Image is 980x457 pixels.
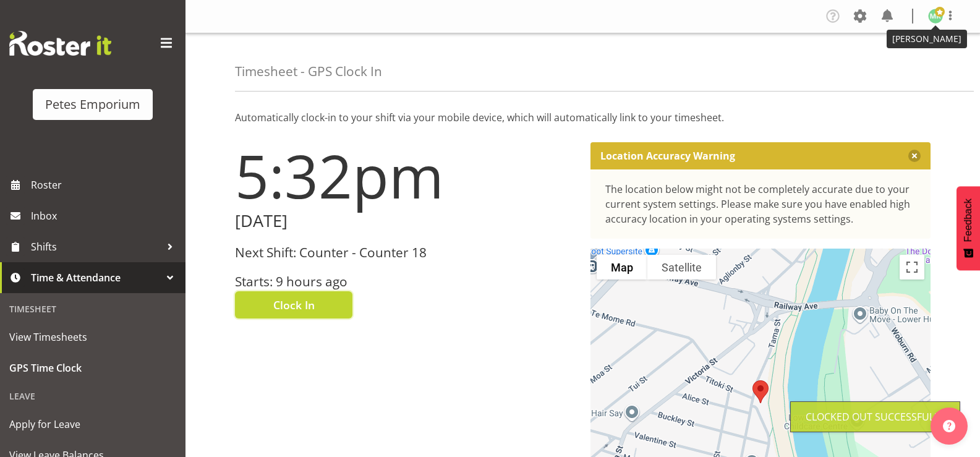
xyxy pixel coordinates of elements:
span: View Timesheets [9,328,176,346]
button: Close message [908,150,921,162]
div: The location below might not be completely accurate due to your current system settings. Please m... [605,182,916,226]
p: Location Accuracy Warning [600,150,735,162]
div: Leave [3,383,182,409]
a: View Timesheets [3,322,182,352]
h2: [DATE] [235,211,576,231]
a: Apply for Leave [3,409,182,440]
a: GPS Time Clock [3,352,182,383]
img: help-xxl-2.png [943,420,955,432]
button: Toggle fullscreen view [900,255,924,280]
div: Petes Emporium [45,95,140,114]
span: Roster [31,176,179,194]
button: Show satellite imagery [647,255,716,280]
h3: Next Shift: Counter - Counter 18 [235,246,576,260]
img: melanie-richardson713.jpg [928,9,943,23]
h4: Timesheet - GPS Clock In [235,64,382,79]
button: Feedback - Show survey [957,186,980,270]
button: Clock In [235,291,352,318]
span: Apply for Leave [9,415,176,434]
div: Clocked out Successfully [806,409,945,424]
p: Automatically clock-in to your shift via your mobile device, which will automatically link to you... [235,110,931,125]
span: Inbox [31,207,179,225]
span: Time & Attendance [31,268,161,287]
div: Timesheet [3,296,182,322]
span: GPS Time Clock [9,359,176,377]
h3: Starts: 9 hours ago [235,275,576,289]
span: Shifts [31,237,161,256]
span: Feedback [963,199,974,242]
img: Rosterit website logo [9,31,111,56]
h1: 5:32pm [235,142,576,209]
span: Clock In [273,297,315,313]
button: Show street map [597,255,647,280]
